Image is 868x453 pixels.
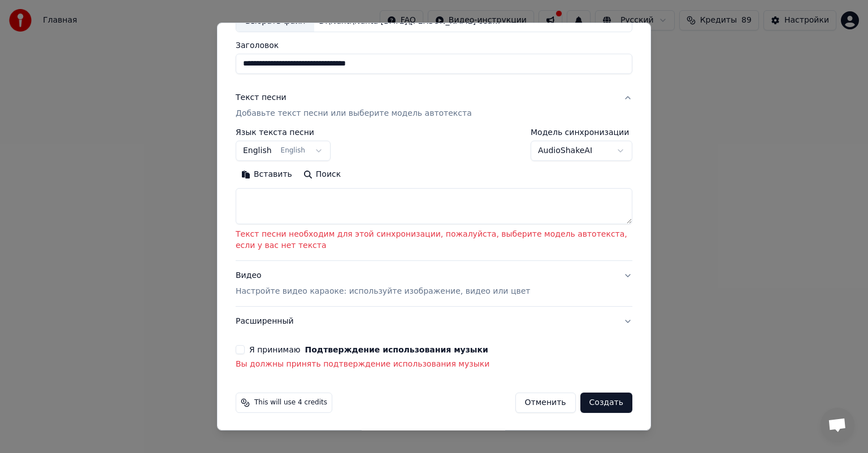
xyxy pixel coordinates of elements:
[236,128,632,260] div: Текст песниДобавьте текст песни или выберите модель автотекста
[236,307,632,336] button: Расширенный
[254,398,327,407] span: This will use 4 credits
[236,270,530,297] div: Видео
[305,346,488,354] button: Я принимаю
[249,346,488,354] label: Я принимаю
[236,83,632,128] button: Текст песниДобавьте текст песни или выберите модель автотекста
[236,286,530,297] p: Настройте видео караоке: используйте изображение, видео или цвет
[236,41,632,49] label: Заголовок
[531,128,632,136] label: Модель синхронизации
[236,359,632,370] p: Вы должны принять подтверждение использования музыки
[298,165,346,184] button: Поиск
[236,11,314,32] div: Выбрать файл
[580,393,632,413] button: Создать
[236,108,472,119] p: Добавьте текст песни или выберите модель автотекста
[515,393,576,413] button: Отменить
[236,165,298,184] button: Вставить
[236,92,287,103] div: Текст песни
[314,16,506,27] div: D:\Nunti\Nunta [DATE]\[PERSON_NAME] cea mai mindra mireasa.mp3
[236,229,632,251] p: Текст песни необходим для этой синхронизации, пожалуйста, выберите модель автотекста, если у вас ...
[236,128,331,136] label: Язык текста песни
[236,261,632,306] button: ВидеоНастройте видео караоке: используйте изображение, видео или цвет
